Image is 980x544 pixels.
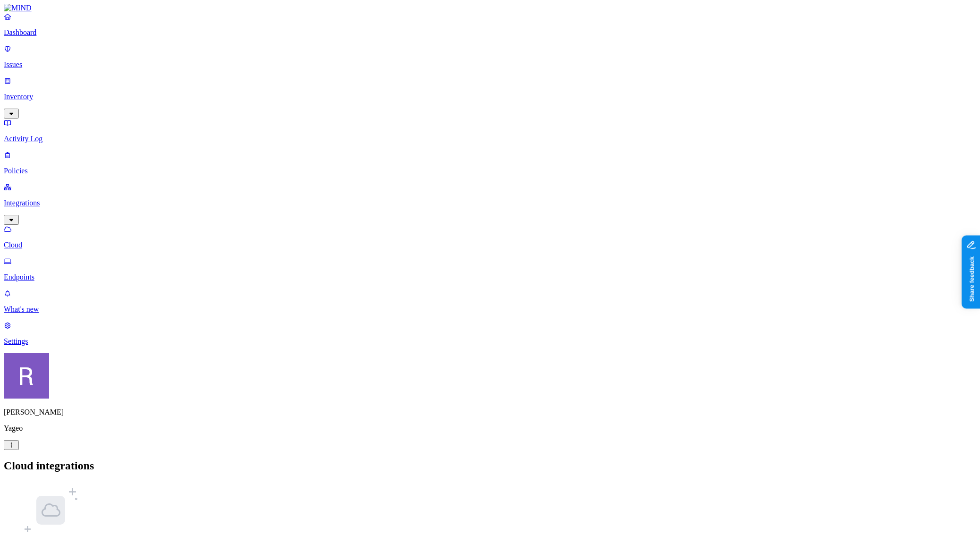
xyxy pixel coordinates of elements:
a: Cloud [4,225,976,249]
p: Dashboard [4,28,976,37]
p: Cloud [4,241,976,249]
p: What's new [4,305,976,314]
img: Rich Thompson [4,353,49,399]
a: MIND [4,4,976,12]
h2: Cloud integrations [4,459,976,472]
a: Integrations [4,183,976,223]
p: Endpoints [4,273,976,281]
a: Policies [4,151,976,175]
p: Policies [4,167,976,175]
img: MIND [4,4,32,12]
a: Activity Log [4,119,976,143]
p: [PERSON_NAME] [4,408,976,416]
p: Settings [4,337,976,346]
a: Issues [4,44,976,69]
a: Endpoints [4,257,976,281]
a: Inventory [4,76,976,117]
p: Integrations [4,199,976,207]
a: What's new [4,289,976,314]
p: Issues [4,60,976,69]
p: Yageo [4,424,976,433]
a: Dashboard [4,12,976,37]
p: Activity Log [4,135,976,143]
p: Inventory [4,93,976,101]
a: Settings [4,321,976,346]
img: integrations-cloud-empty-state [23,482,79,538]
